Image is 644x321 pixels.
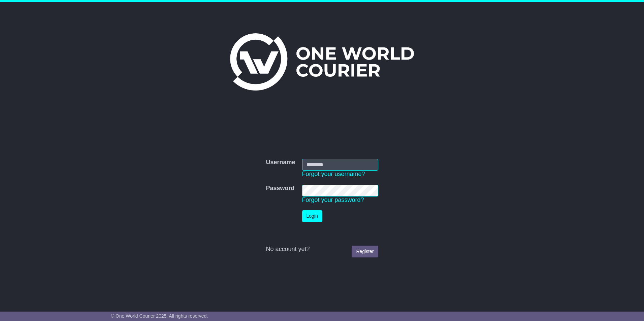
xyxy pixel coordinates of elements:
button: Login [302,210,322,222]
label: Password [266,185,294,192]
a: Register [352,246,378,257]
span: © One World Courier 2025. All rights reserved. [111,313,208,319]
a: Forgot your password? [302,197,364,203]
label: Username [266,159,295,166]
a: Forgot your username? [302,171,365,177]
div: No account yet? [266,246,378,253]
img: One World [230,33,414,91]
